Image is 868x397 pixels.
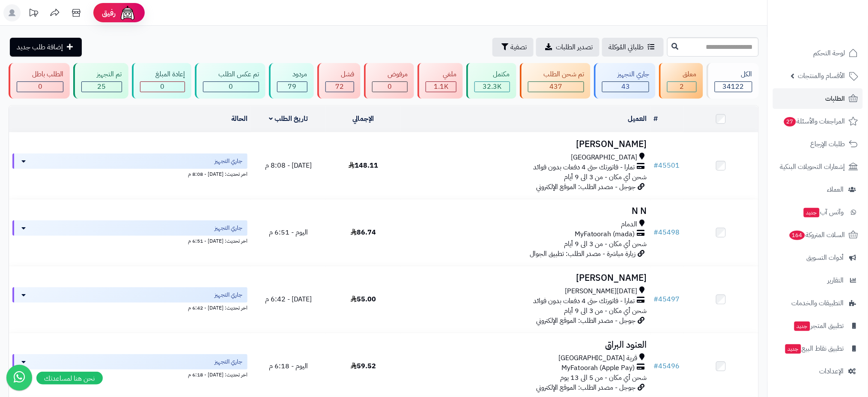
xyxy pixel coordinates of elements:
[792,297,844,309] span: التطبيقات والخدمات
[528,82,584,92] div: 437
[351,361,376,371] span: 59.52
[609,42,644,52] span: طلباتي المُوكلة
[474,69,510,79] div: مكتمل
[654,227,680,238] a: #45498
[140,82,185,92] div: 0
[102,8,116,18] span: رفيق
[773,134,863,154] a: طلبات الإرجاع
[38,81,42,92] span: 0
[668,82,696,92] div: 2
[7,63,72,99] a: الطلب باطل 0
[492,38,534,57] button: تصفية
[773,43,863,63] a: لوحة التحكم
[325,69,354,79] div: فشل
[215,291,242,299] span: جاري التجهيز
[773,179,863,200] a: العملاء
[140,69,185,79] div: إعادة المبلغ
[654,160,659,171] span: #
[335,81,344,92] span: 72
[373,82,407,92] div: 0
[231,114,248,124] a: الحالة
[784,117,796,126] span: 27
[773,111,863,132] a: المراجعات والأسئلة27
[564,239,647,249] span: شحن أي مكان - من 3 الى 9 أيام
[269,227,308,238] span: اليوم - 6:51 م
[827,183,844,195] span: العملاء
[773,88,863,109] a: الطلبات
[784,343,844,355] span: تطبيق نقاط البيع
[621,220,638,229] span: الدمام
[804,208,820,217] span: جديد
[549,81,562,92] span: 437
[465,63,518,99] a: مكتمل 32.3K
[564,172,647,182] span: شحن أي مكان - من 3 الى 9 أيام
[558,353,638,363] span: قرية [GEOGRAPHIC_DATA]
[17,82,63,92] div: 0
[426,82,456,92] div: 1120
[215,224,242,232] span: جاري التجهيز
[798,70,845,82] span: الأقسام والمنتجات
[362,63,416,99] a: مرفوض 0
[773,338,863,359] a: تطبيق نقاط البيعجديد
[72,63,130,99] a: تم التجهيز 25
[372,69,408,79] div: مرفوض
[536,316,636,326] span: جوجل - مصدر الطلب: الموقع الإلكتروني
[657,63,704,99] a: معلق 2
[81,69,122,79] div: تم التجهيز
[10,38,82,57] a: إضافة طلب جديد
[814,47,845,59] span: لوحة التحكم
[215,358,242,366] span: جاري التجهيز
[654,361,680,371] a: #45496
[288,81,296,92] span: 79
[349,160,378,171] span: 148.11
[119,4,136,21] img: ai-face.png
[536,382,636,393] span: جوجل - مصدر الطلب: الموقع الإلكتروني
[17,42,63,52] span: إضافة طلب جديد
[404,139,647,149] h3: [PERSON_NAME]
[628,114,647,124] a: العميل
[780,161,845,173] span: إشعارات التحويلات البنكية
[723,81,744,92] span: 34122
[575,229,635,239] span: MyFatoorah (mada)
[773,247,863,268] a: أدوات التسويق
[269,114,308,124] a: تاريخ الطلب
[203,69,259,79] div: تم عكس الطلب
[790,231,805,240] span: 164
[316,63,362,99] a: فشل 72
[654,160,680,171] a: #45501
[277,82,307,92] div: 79
[603,82,649,92] div: 43
[773,361,863,382] a: الإعدادات
[680,81,684,92] span: 2
[434,81,448,92] span: 1.1K
[803,206,844,218] span: وآتس آب
[518,63,592,99] a: تم شحن الطلب 437
[667,69,696,79] div: معلق
[130,63,193,99] a: إعادة المبلغ 0
[416,63,465,99] a: ملغي 1.1K
[828,274,844,286] span: التقارير
[82,82,121,92] div: 25
[794,322,810,331] span: جديد
[820,365,844,377] span: الإعدادات
[267,63,315,99] a: مردود 79
[621,81,630,92] span: 43
[536,182,636,192] span: جوجل - مصدر الطلب: الموقع الإلكتروني
[160,81,164,92] span: 0
[12,370,248,379] div: اخر تحديث: [DATE] - 6:18 م
[533,296,635,306] span: تمارا - فاتورتك حتى 4 دفعات بدون فوائد
[793,320,844,332] span: تطبيق المتجر
[536,38,600,57] a: تصدير الطلبات
[203,82,259,92] div: 0
[654,294,680,304] a: #45497
[326,82,354,92] div: 72
[654,227,659,238] span: #
[17,69,63,79] div: الطلب باطل
[483,81,502,92] span: 32.3K
[773,316,863,336] a: تطبيق المتجرجديد
[773,270,863,291] a: التقارير
[571,153,638,162] span: [GEOGRAPHIC_DATA]
[773,156,863,177] a: إشعارات التحويلات البنكية
[353,114,374,124] a: الإجمالي
[773,202,863,223] a: وآتس آبجديد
